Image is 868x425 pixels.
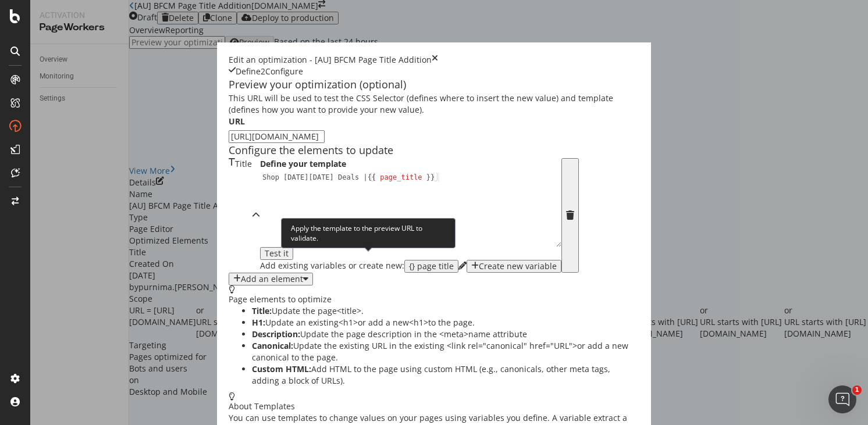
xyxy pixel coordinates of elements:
input: https://www.example.com [229,130,325,143]
div: pencil [458,262,467,270]
span: <title> [337,305,361,316]
div: Configure the elements to update [229,143,639,158]
label: URL [229,116,245,127]
li: Add HTML to the page using custom HTML (e.g., canonicals, other meta tags, adding a block of URLs). [252,363,639,387]
button: Add an element [229,273,313,285]
strong: Canonical: [252,340,293,351]
div: 2 [261,66,265,77]
div: {} page title [409,262,454,271]
div: Configure [265,66,303,77]
div: Preview your optimization (optional) [229,77,639,92]
span: <h1> [409,317,428,328]
li: Update an existing or add a new to the page. [252,317,639,328]
div: times [432,54,438,66]
div: This URL will be used to test the CSS Selector (defines where to insert the new value) and templa... [229,92,639,116]
div: Define [236,66,261,77]
li: Update the existing URL in the existing or add a new canonical to the page. [252,340,639,363]
div: Edit an optimization - [AU] BFCM Page Title Addition [229,54,432,66]
div: Add an element [241,274,303,284]
strong: H1: [252,317,265,328]
span: <meta> [439,328,468,340]
button: Test it [260,247,293,260]
div: Page elements to optimize [229,294,639,305]
button: {} page title [404,260,458,273]
div: Create new variable [479,262,557,271]
strong: Custom HTML: [252,363,311,374]
li: Update the page description in the name attribute [252,328,639,340]
div: Add existing variables or create new: [260,260,404,273]
div: Apply the template to the preview URL to validate. [281,218,456,248]
div: Test it [265,249,289,258]
div: About Templates [229,401,639,412]
span: 1 [852,385,862,395]
button: Create new variable [467,260,561,273]
li: Update the page . [252,305,639,317]
span: <link rel="canonical" href="URL"> [447,340,577,351]
strong: Title: [252,305,272,316]
span: <h1> [339,317,358,328]
strong: Description: [252,328,300,340]
div: Title [235,158,252,273]
iframe: Intercom live chat [828,385,856,413]
label: Define your template [260,158,346,170]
